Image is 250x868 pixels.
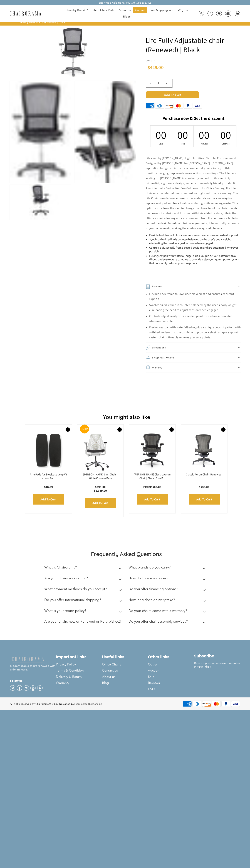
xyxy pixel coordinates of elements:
a: Contact [133,7,147,13]
span: Office Chairs [102,662,121,667]
a: About us [102,674,148,680]
span: Flexing seatpan with waterfall edge, plus a unique cut-out pattern with a ribbed under-structure ... [149,254,239,265]
img: Life Fully Adjustable chair (Renewed) | Black - chairorama [58,27,88,77]
span: Synchronized recline is counter-balanced by the user's body weight, eliminating the need to adjus... [149,303,237,312]
img: Arm Pads for Steelcase Leap V2 chair- Pair - chairorama [29,428,68,473]
span: $429.00 [147,66,164,70]
a: Outlet [148,661,194,667]
h1: Life Fully Adjustable chair (Renewed) | Black [146,36,241,54]
summary: What brands do you carry? [128,563,207,574]
div: Seconds [223,142,228,145]
button: Add to Wishlist [221,427,226,432]
span: About Us [119,8,131,12]
input: Add to Cart [189,494,220,505]
p: From [133,485,172,489]
h2: Frequently Asked Questions [44,551,208,557]
a: Sale [148,674,194,680]
p: Receive product news and updates in your inbox [194,661,240,669]
span: $530.00 [199,485,209,489]
span: Flexing seatpan with waterfall edge, plus a unique cut-out pattern with a ribbed under-structure ... [149,325,241,339]
span: Outlet [148,662,157,667]
span: Synchronized recline is counter-balanced by the user's body weight, eliminating the need to adjus... [149,238,231,245]
span: Shop Chair Parts [93,8,114,12]
a: Classic Aeron Chair (Renewed) - chairorama Classic Aeron Chair (Renewed) - chairorama [185,428,224,473]
button: Add to Cart [146,91,241,98]
nav: DesktopNavigation [58,7,195,20]
h4: by [146,59,241,63]
a: Ecommerce Builders Inc. [74,702,103,705]
summary: Do your chairs come with a warranty? [128,606,207,617]
summary: Do you offer financing options? [128,584,207,595]
span: $599.00 [95,485,106,489]
p: Life chair by [PERSON_NAME]. Light. Intuitive. Flexible. Environmental. Designed by [PERSON_NAME]... [146,156,241,231]
a: Arm Pads for Steelcase Leap V2 chair- Pair - chairorama Arm Pads for Steelcase Leap V2 chair- Pai... [29,428,68,473]
span: Warranty [56,681,69,685]
summary: Warranty [146,363,241,373]
span: Contact us [102,669,118,673]
div: 00 [180,128,185,142]
span: FAQ [148,687,155,691]
input: Add to Cart [85,498,116,508]
span: Sale [148,675,154,679]
input: Add to Cart [33,494,64,505]
a: Office Chairs [102,661,148,667]
span: Terms & Condition [56,669,84,673]
a: [PERSON_NAME] Classic Aeron Chair | Black | Size B... [134,473,171,480]
a: knoll [149,59,157,63]
span: Contact [135,8,145,12]
summary: What is your return policy? [44,606,123,617]
span: Reviews [148,681,160,685]
span: Privacy Policy [56,662,76,667]
a: Auction [148,667,194,674]
div: 00 [159,128,164,142]
h2: What is Chairorama? [44,565,77,569]
a: Herman Miller Sayl Chair | White Chrome Base - chairorama Herman Miller Sayl Chair | White Chrome... [81,428,120,473]
div: All rights reserved by Chairorama © 2025. Designed by [10,702,103,706]
a: [PERSON_NAME] Sayl Chair | White Chrome Base [83,473,117,480]
h2: Other links [148,655,194,659]
span: Add to Cart [146,91,199,98]
a: Contact us [102,667,148,674]
img: Life Fully Adjustable chair (Renewed) | Black - chairorama [75,81,136,183]
div: Hours [180,142,185,145]
a: Shop Chair Parts [91,7,116,13]
h2: Do you offer financing options? [128,587,178,591]
h2: Do you offer international shipping? [44,598,101,602]
h2: Purchase now & Get the discount [146,116,241,123]
h1: You might also like [3,410,250,420]
button: Add to Wishlist [66,427,70,432]
input: - [146,79,154,88]
img: Classic Aeron Chair (Renewed) - chairorama [185,428,224,473]
a: Privacy Policy [56,661,102,667]
a: Reviews [148,680,194,686]
summary: Do you offer international shipping? [44,595,123,606]
a: Blogs [121,14,132,19]
div: 00 [202,128,206,142]
h2: What payment methods do you accept? [44,587,107,591]
h4: Folow us [10,679,56,683]
h2: How long does delivery take? [128,598,175,602]
button: Add to Wishlist [169,427,174,432]
span: Blogs [123,15,130,19]
img: chairorama [8,11,43,17]
a: Delivery & Return [56,674,102,680]
a: Shop by Brand [64,7,90,13]
summary: How long does delivery take? [128,595,207,606]
text: SOLD-OUT [81,428,88,430]
h2: Are your chairs ergonomic? [44,576,88,580]
a: About Us [117,7,132,13]
summary: Are your chairs ergonomic? [44,574,123,585]
span: Controls adjust easily from a seated position and are automated wherever possible [149,314,232,323]
summary: Do you offer chair assembly services? [128,617,207,628]
span: Controls adjust easily from a seated position and are automated wherever possible [149,246,238,253]
h2: Do your chairs come with a warranty? [128,609,187,613]
a: Blog [102,680,148,686]
h2: Do you offer chair assembly services? [128,619,188,623]
h2: What brands do you carry? [128,565,170,569]
a: Why Us [176,7,189,13]
img: chairorama [10,656,46,663]
span: Auction [148,669,159,673]
span: About us [102,675,115,679]
span: Delivery & Return [56,675,82,679]
h2: Subscribe [194,654,240,659]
